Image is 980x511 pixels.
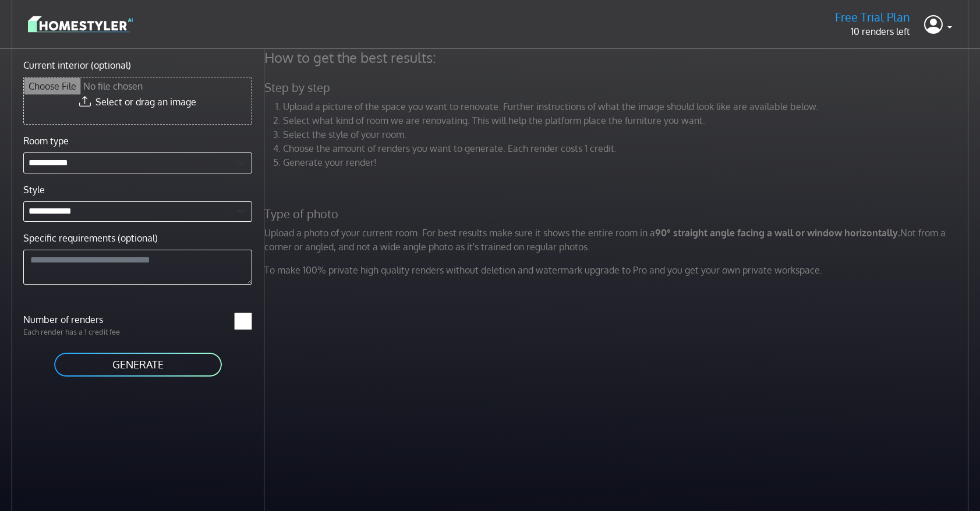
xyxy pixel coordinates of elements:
[655,227,900,239] strong: 90° straight angle facing a wall or window horizontally.
[283,127,971,141] li: Select the style of your room.
[28,14,133,34] img: logo-3de290ba35641baa71223ecac5eacb59cb85b4c7fdf211dc9aaecaaee71ea2f8.svg
[23,183,45,197] label: Style
[835,24,910,38] p: 10 renders left
[283,100,971,113] li: Upload a picture of the space you want to renovate. Further instructions of what the image should...
[23,134,69,148] label: Room type
[257,226,978,254] p: Upload a photo of your current room. For best results make sure it shows the entire room in a Not...
[257,207,978,221] h5: Type of photo
[835,10,910,24] h5: Free Trial Plan
[23,58,131,72] label: Current interior (optional)
[16,327,138,338] p: Each render has a 1 credit fee
[16,313,138,327] label: Number of renders
[283,155,971,169] li: Generate your render!
[283,113,971,127] li: Select what kind of room we are renovating. This will help the platform place the furniture you w...
[257,80,978,95] h5: Step by step
[257,49,978,66] h4: How to get the best results:
[283,141,971,155] li: Choose the amount of renders you want to generate. Each render costs 1 credit.
[257,263,978,277] p: To make 100% private high quality renders without deletion and watermark upgrade to Pro and you g...
[23,231,158,245] label: Specific requirements (optional)
[53,352,223,378] button: GENERATE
